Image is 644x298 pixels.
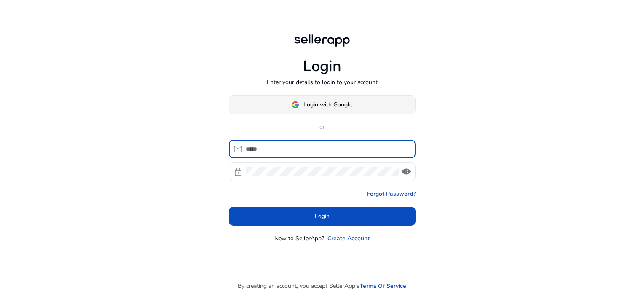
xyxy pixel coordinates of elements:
[292,101,299,109] img: google-logo.svg
[267,78,378,87] p: Enter your details to login to your account
[315,212,330,221] span: Login
[360,282,406,290] a: Terms Of Service
[233,167,243,177] span: lock
[303,57,341,75] h1: Login
[229,207,416,226] button: Login
[229,95,416,114] button: Login with Google
[233,144,243,154] span: mail
[327,234,370,243] a: Create Account
[229,122,416,131] p: or
[274,234,324,243] p: New to SellerApp?
[303,100,352,109] span: Login with Google
[367,189,416,198] a: Forgot Password?
[401,167,411,177] span: visibility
